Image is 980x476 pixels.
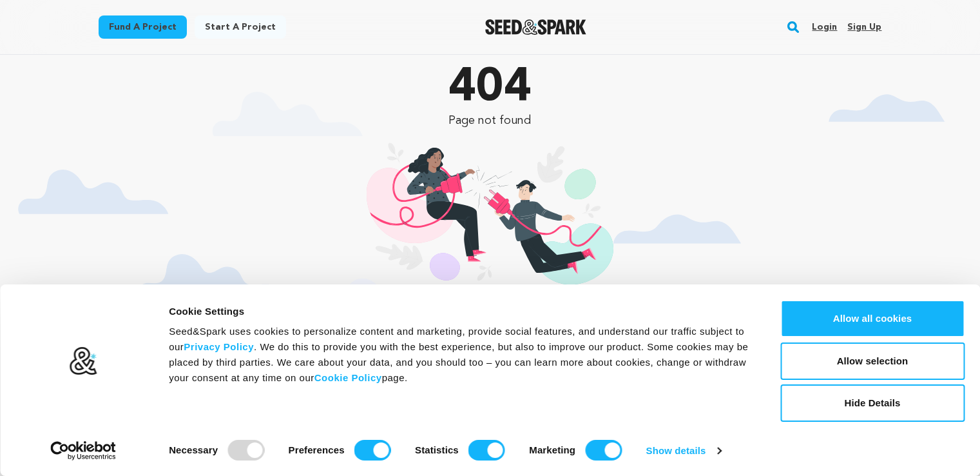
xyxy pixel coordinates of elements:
img: Seed&Spark Logo Dark Mode [485,19,586,35]
strong: Preferences [289,444,345,455]
div: Cookie Settings [169,304,751,319]
a: Seed&Spark Homepage [485,19,586,35]
a: Privacy Policy [184,341,254,352]
img: 404 illustration [367,143,613,302]
a: Usercentrics Cookiebot - opens in a new window [27,441,140,461]
img: logo [69,346,98,376]
button: Allow all cookies [780,300,965,337]
a: Fund a project [99,15,187,39]
div: Seed&Spark uses cookies to personalize content and marketing, provide social features, and unders... [169,324,751,386]
a: Sign up [847,17,881,37]
button: Hide Details [780,384,965,422]
strong: Necessary [169,444,218,455]
strong: Statistics [415,444,459,455]
a: Show details [646,441,721,461]
a: Start a project [195,15,286,39]
strong: Marketing [529,444,575,455]
a: Login [812,17,837,37]
p: Page not found [360,112,620,130]
p: 404 [360,65,620,112]
button: Allow selection [780,342,965,380]
a: Cookie Policy [314,372,382,383]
